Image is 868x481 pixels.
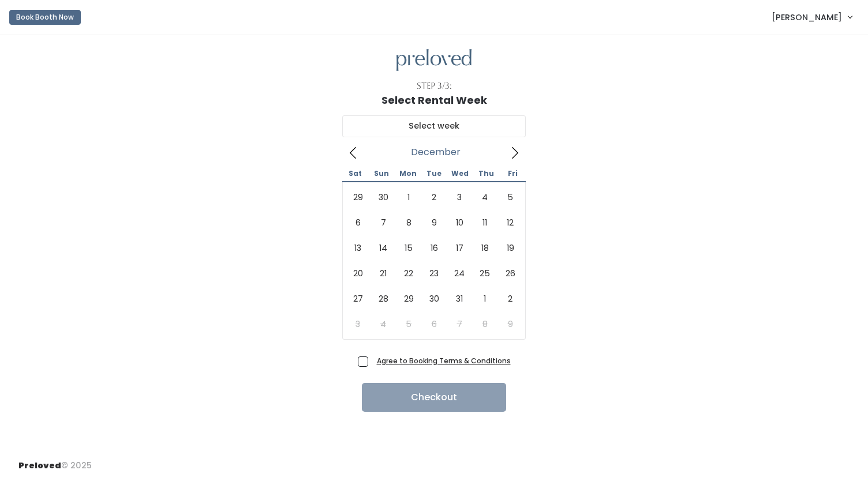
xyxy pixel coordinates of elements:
span: December 13, 2025 [345,235,371,261]
span: December 11, 2025 [472,210,497,235]
span: December 27, 2025 [345,286,371,311]
a: [PERSON_NAME] [760,5,863,29]
span: Wed [447,170,473,177]
span: December 10, 2025 [447,210,472,235]
span: December 31, 2025 [447,286,472,311]
button: Book Booth Now [9,10,81,25]
span: December 15, 2025 [396,235,421,261]
span: December 6, 2025 [345,210,371,235]
span: December 25, 2025 [472,261,497,286]
span: December 2, 2025 [421,185,447,210]
span: December 17, 2025 [447,235,472,261]
span: December 1, 2025 [396,185,421,210]
span: December 22, 2025 [396,261,421,286]
span: December 29, 2025 [396,286,421,311]
span: December 8, 2025 [396,210,421,235]
span: December [411,150,461,155]
img: preloved logo [396,49,472,72]
span: January 1, 2026 [472,286,497,311]
a: Book Booth Now [9,5,81,30]
button: Checkout [362,383,506,412]
span: January 2, 2026 [497,286,523,311]
span: Thu [473,170,499,177]
a: Agree to Booking Terms & Conditions [377,356,511,366]
span: [PERSON_NAME] [772,11,842,24]
span: December 24, 2025 [447,261,472,286]
span: December 23, 2025 [421,261,447,286]
span: December 12, 2025 [497,210,523,235]
span: December 26, 2025 [497,261,523,286]
span: December 21, 2025 [371,261,396,286]
span: Mon [395,170,421,177]
span: December 28, 2025 [371,286,396,311]
span: December 9, 2025 [421,210,447,235]
span: December 19, 2025 [497,235,523,261]
span: Sat [342,170,368,177]
span: December 18, 2025 [472,235,497,261]
span: December 5, 2025 [497,185,523,210]
span: December 16, 2025 [421,235,447,261]
div: © 2025 [18,450,92,472]
span: November 29, 2025 [345,185,371,210]
span: December 7, 2025 [371,210,396,235]
h1: Select Rental Week [381,95,487,106]
span: December 14, 2025 [371,235,396,261]
span: Fri [500,170,526,177]
span: December 3, 2025 [447,185,472,210]
div: Step 3/3: [417,80,452,92]
input: Select week [342,115,526,137]
span: Tue [421,170,447,177]
span: December 4, 2025 [472,185,497,210]
span: Preloved [18,460,61,471]
span: Sun [368,170,394,177]
span: December 20, 2025 [345,261,371,286]
span: November 30, 2025 [371,185,396,210]
span: December 30, 2025 [421,286,447,311]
